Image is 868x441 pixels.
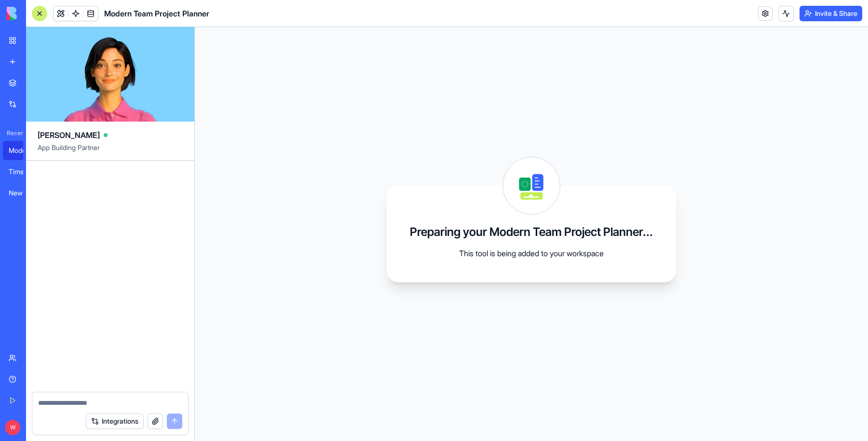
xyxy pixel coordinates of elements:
a: TimeTracker Pro [3,162,41,181]
button: Invite & Share [800,6,862,21]
h3: Preparing your Modern Team Project Planner... [410,224,653,240]
img: logo [7,7,67,20]
span: Recent [3,129,23,137]
span: Modern Team Project Planner [104,8,209,19]
a: Modern Team Project Planner [3,141,41,160]
div: Modern Team Project Planner [9,146,36,155]
button: Integrations [86,413,144,429]
div: New App חיבור לינקדאין [9,188,36,198]
span: [PERSON_NAME] [38,129,100,141]
p: This tool is being added to your workspace [435,248,628,259]
div: TimeTracker Pro [9,167,36,177]
span: App Building Partner [38,143,183,160]
a: New App חיבור לינקדאין [3,183,41,203]
span: W [5,420,20,435]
